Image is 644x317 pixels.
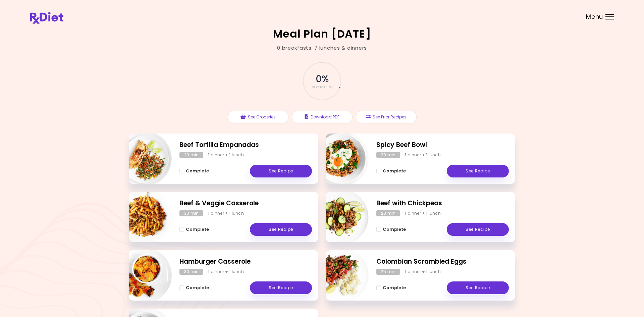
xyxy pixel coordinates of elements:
[179,140,312,150] h2: Beef Tortilla Empanadas
[250,165,312,177] a: See Recipe - Beef Tortilla Empanadas
[376,152,400,158] div: 30 min
[179,210,203,216] div: 30 min
[30,12,63,24] img: RxDiet
[208,152,244,158] div: 1 dinner + 1 lunch
[316,73,328,85] span: 0 %
[313,248,369,303] img: Info - Colombian Scrambled Eggs
[179,199,312,208] h2: Beef & Veggie Casserole
[208,269,244,275] div: 1 dinner + 1 lunch
[179,167,209,175] button: Complete - Beef Tortilla Empanadas
[376,225,406,233] button: Complete - Beef with Chickpeas
[405,210,441,216] div: 1 dinner + 1 lunch
[116,131,172,187] img: Info - Beef Tortilla Empanadas
[312,85,333,89] span: completed
[179,225,209,233] button: Complete - Beef & Veggie Casserole
[116,248,172,303] img: Info - Hamburger Casserole
[228,111,288,123] button: See Groceries
[179,152,203,158] div: 20 min
[277,44,367,52] div: 0 breakfasts , 7 lunches & dinners
[273,29,371,39] h2: Meal Plan [DATE]
[376,284,406,292] button: Complete - Colombian Scrambled Eggs
[383,227,406,232] span: Complete
[186,285,209,290] span: Complete
[376,269,400,275] div: 25 min
[383,285,406,290] span: Complete
[383,168,406,174] span: Complete
[586,14,603,20] span: Menu
[405,269,441,275] div: 1 dinner + 1 lunch
[376,210,400,216] div: 20 min
[376,199,509,208] h2: Beef with Chickpeas
[447,165,509,177] a: See Recipe - Spicy Beef Bowl
[313,189,369,245] img: Info - Beef with Chickpeas
[186,227,209,232] span: Complete
[250,223,312,236] a: See Recipe - Beef & Veggie Casserole
[405,152,441,158] div: 1 dinner + 1 lunch
[447,223,509,236] a: See Recipe - Beef with Chickpeas
[179,269,203,275] div: 30 min
[208,210,244,216] div: 1 dinner + 1 lunch
[376,167,406,175] button: Complete - Spicy Beef Bowl
[186,168,209,174] span: Complete
[313,131,369,187] img: Info - Spicy Beef Bowl
[292,111,353,123] button: Download PDF
[250,281,312,294] a: See Recipe - Hamburger Casserole
[116,189,172,245] img: Info - Beef & Veggie Casserole
[356,111,417,123] button: See Prior Recipes
[376,140,509,150] h2: Spicy Beef Bowl
[376,257,509,267] h2: Colombian Scrambled Eggs
[179,284,209,292] button: Complete - Hamburger Casserole
[179,257,312,267] h2: Hamburger Casserole
[447,281,509,294] a: See Recipe - Colombian Scrambled Eggs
